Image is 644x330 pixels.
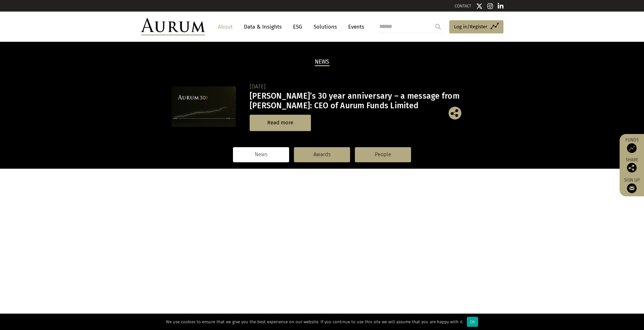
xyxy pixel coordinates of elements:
[476,3,483,9] img: Twitter icon
[627,183,637,193] img: Sign up to our newsletter
[355,147,411,162] a: People
[250,91,471,111] h3: [PERSON_NAME]’s 30 year anniversary – a message from [PERSON_NAME]: CEO of Aurum Funds Limited
[627,143,637,153] img: Access Funds
[310,21,340,33] a: Solutions
[455,4,471,8] a: CONTACT
[623,158,641,173] div: Share
[454,23,487,31] span: Log in/Register
[233,147,289,162] a: News
[623,137,641,153] a: Funds
[345,21,364,33] a: Events
[487,3,493,9] img: Instagram icon
[141,18,205,35] img: Aurum
[215,21,236,33] a: About
[250,115,311,131] a: Read more
[250,82,471,91] div: [DATE]
[627,163,637,173] img: Share this post
[290,21,305,33] a: ESG
[432,20,444,33] input: Submit
[449,20,503,34] a: Log in/Register
[315,58,330,66] h2: News
[294,147,350,162] a: Awards
[241,21,285,33] a: Data & Insights
[623,177,641,193] a: Sign up
[498,3,503,9] img: Linkedin icon
[467,317,478,327] div: Ok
